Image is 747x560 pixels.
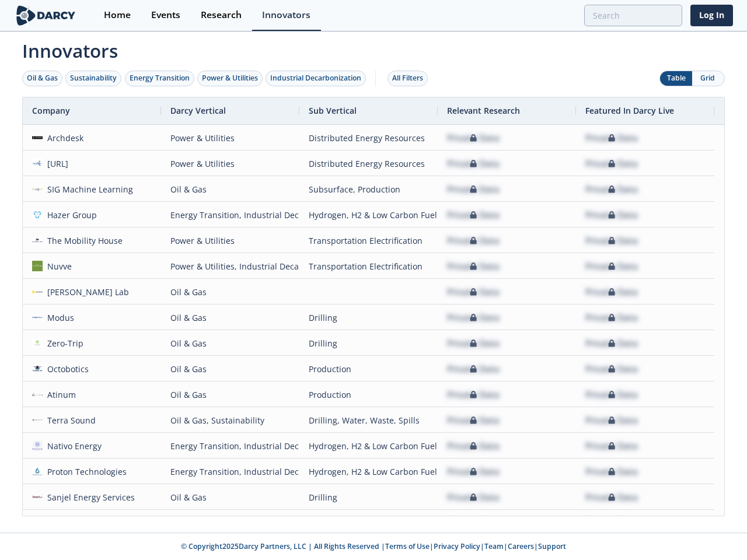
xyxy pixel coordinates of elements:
div: Distributed Energy Resources [309,151,428,176]
div: Private Data [447,331,500,356]
div: Nativo Energy [43,433,102,459]
span: Featured In Darcy Live [585,105,674,116]
img: sanjel.com.png [32,492,43,502]
div: Home [104,10,131,20]
img: 1636581572366-1529576642972%5B1%5D [32,209,43,220]
div: Private Data [585,254,638,279]
span: Company [32,105,70,116]
div: Hydrogen, H2 & Low Carbon Fuels [309,459,428,484]
div: Private Data [447,485,500,510]
div: Drilling [309,331,428,356]
div: Drilling, Water, Waste, Spills [309,408,428,433]
div: Oil & Gas [170,331,290,356]
div: Power & Utilities [170,228,290,253]
a: Team [484,541,504,551]
span: Sub Vertical [309,105,357,116]
button: Grid [692,71,724,86]
span: Darcy Vertical [170,105,226,116]
div: Zero-Trip [43,331,84,356]
div: Sustainability, Power & Utilities [170,510,290,535]
div: Private Data [447,125,500,150]
div: Hazer Group [43,202,97,228]
img: logo-wide.svg [14,5,78,26]
div: Oil & Gas [170,485,290,510]
div: Hydrogen, H2 & Low Carbon Fuels [309,202,428,228]
button: Industrial Decarbonization [266,71,366,86]
img: ebe80549-b4d3-4f4f-86d6-e0c3c9b32110 [32,440,43,451]
div: Private Data [585,382,638,407]
div: Private Data [447,177,500,202]
a: Careers [508,541,534,551]
div: Sanjel Energy Services [43,485,135,510]
div: Nuvve [43,254,72,279]
div: Oil & Gas [170,177,290,202]
a: Support [538,541,566,551]
div: Power & Utilities [170,151,290,176]
div: Private Data [447,228,500,253]
span: Relevant Research [447,105,520,116]
div: The Mobility House [43,228,123,253]
div: Oil & Gas [170,356,290,381]
div: Modus [43,305,75,330]
div: Energy Transition [130,73,190,83]
p: © Copyright 2025 Darcy Partners, LLC | All Rights Reserved | | | | | [16,541,731,552]
div: Production [309,356,428,381]
img: 1673644973152-TMH%E2%80%93Logo%E2%80%93Vertical_deep%E2%80%93blue.png [32,235,43,246]
div: Energy Transition, Industrial Decarbonization [170,433,290,459]
img: 1947e124-eb77-42f3-86b6-0e38c15c803b [32,363,43,374]
div: Private Data [585,125,638,150]
img: nuvve.com.png [32,261,43,271]
div: Private Data [447,433,500,459]
div: Subsurface, Production [309,177,428,202]
button: Energy Transition [125,71,194,86]
div: Drilling [309,485,428,510]
div: Private Data [447,254,500,279]
div: Private Data [585,433,638,459]
div: Industrial Decarbonization [270,73,361,83]
div: All Filters [392,73,423,83]
div: Power & Utilities [202,73,258,83]
input: Advanced Search [584,5,682,26]
div: Transportation Electrification [309,228,428,253]
div: SM Instruments [43,510,110,535]
div: Production [309,382,428,407]
img: 9c506397-1bad-4fbb-8e4d-67b931672769 [32,158,43,169]
img: 6c1fd47e-a9de-4d25-b0ff-b9dbcf72eb3c [32,415,43,425]
div: Octobotics [43,356,89,381]
div: Archdesk [43,125,84,150]
div: Atinum [43,382,76,407]
div: Power & Utilities, Industrial Decarbonization [170,254,290,279]
div: Private Data [585,151,638,176]
img: 2e65efa3-6c94-415d-91a3-04c42e6548c1 [32,338,43,348]
div: Innovators [262,10,310,20]
div: Events [151,10,180,20]
div: SIG Machine Learning [43,177,134,202]
div: Drilling [309,305,428,330]
img: f3daa296-edca-4246-95c9-a684112ce6f8 [32,286,43,297]
div: [URL] [43,151,69,176]
div: Private Data [447,151,500,176]
div: Private Data [585,279,638,304]
div: Private Data [447,408,500,433]
a: Privacy Policy [434,541,480,551]
div: Sustainability [70,73,117,83]
div: Transportation Electrification [309,254,428,279]
div: Oil & Gas, Sustainability [170,408,290,433]
button: Oil & Gas [22,71,62,86]
div: Asset Management & Digitization, Methane Emissions [309,510,428,535]
div: Private Data [447,382,500,407]
div: Private Data [585,408,638,433]
div: Private Data [447,459,500,484]
div: Proton Technologies [43,459,127,484]
div: Power & Utilities [170,125,290,150]
div: Private Data [585,485,638,510]
div: Private Data [447,202,500,228]
div: Private Data [447,510,500,535]
div: Oil & Gas [27,73,58,83]
div: Energy Transition, Industrial Decarbonization [170,459,290,484]
div: Hydrogen, H2 & Low Carbon Fuels [309,433,428,459]
div: Private Data [585,510,638,535]
div: Private Data [585,305,638,330]
button: Power & Utilities [197,71,263,86]
img: a5afd840-feb6-4328-8c69-739a799e54d1 [32,312,43,323]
